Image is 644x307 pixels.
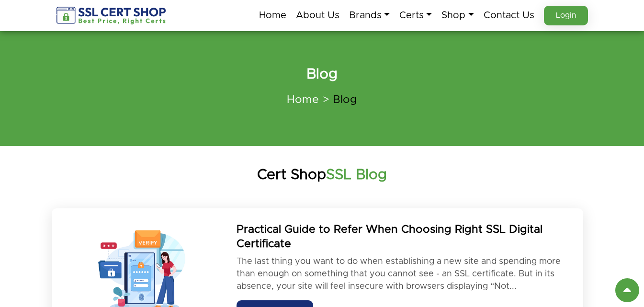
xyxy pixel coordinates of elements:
a: Login [544,6,588,25]
p: The last thing you want to do when establishing a new site and spending more than enough on somet... [237,255,573,293]
a: Certs [399,5,432,25]
strong: SSL Blog [326,168,387,182]
a: About Us [296,5,339,25]
a: Shop [441,5,474,25]
h2: Blog [56,65,588,84]
a: Contact Us [484,5,534,25]
h2: Practical Guide to Refer When Choosing Right SSL Digital Certificate [237,223,573,251]
a: Home [259,5,286,25]
img: sslcertshop-logo [56,7,167,24]
h1: Cert Shop [49,165,595,184]
a: Brands [349,5,390,25]
a: Home [287,94,319,105]
nav: breadcrumb [56,88,588,113]
li: Blog [319,93,357,107]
